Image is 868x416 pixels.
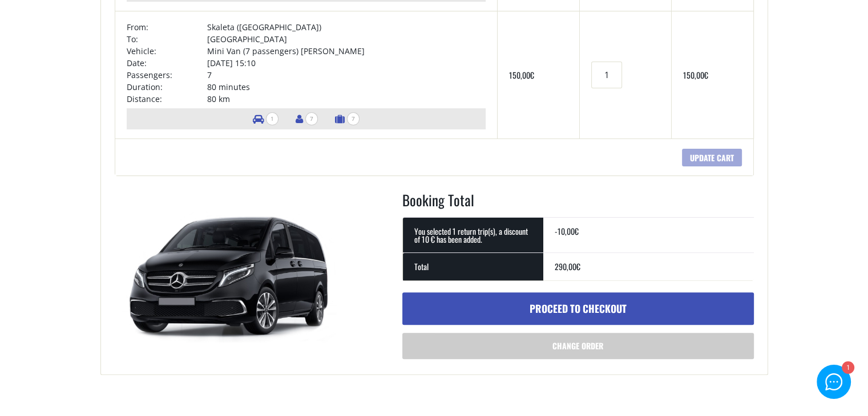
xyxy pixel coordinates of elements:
[841,362,853,374] div: 1
[207,69,486,81] td: 7
[127,81,207,93] td: Duration:
[402,190,754,217] h2: Booking Total
[704,69,708,81] span: €
[347,112,360,125] span: 7
[207,21,486,33] td: Skaleta ([GEOGRAPHIC_DATA])
[555,260,580,272] bdi: 290,00
[127,45,207,57] td: Vehicle:
[207,45,486,57] td: Mini Van (7 passengers) [PERSON_NAME]
[555,225,579,237] bdi: -10,00
[127,21,207,33] td: From:
[402,333,754,359] a: Change order
[115,190,343,361] img: Mini Van (7 passengers) Mercedes Vito
[127,93,207,105] td: Distance:
[207,93,486,105] td: 80 km
[682,149,742,166] input: Update cart
[207,33,486,45] td: [GEOGRAPHIC_DATA]
[266,112,278,125] span: 1
[305,112,318,125] span: 7
[207,57,486,69] td: [DATE] 15:10
[509,69,534,81] bdi: 150,00
[575,225,579,237] span: €
[683,69,708,81] bdi: 150,00
[127,33,207,45] td: To:
[329,108,365,129] li: Number of luggage items
[591,62,622,88] input: Transfers quantity
[290,108,324,129] li: Number of passengers
[127,69,207,81] td: Passengers:
[207,81,486,93] td: 80 minutes
[247,108,284,129] li: Number of vehicles
[402,292,754,325] a: Proceed to checkout
[403,252,543,280] th: Total
[576,260,580,272] span: €
[403,217,543,252] th: You selected 1 return trip(s), a discount of 10 € has been added.
[127,57,207,69] td: Date:
[530,69,534,81] span: €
